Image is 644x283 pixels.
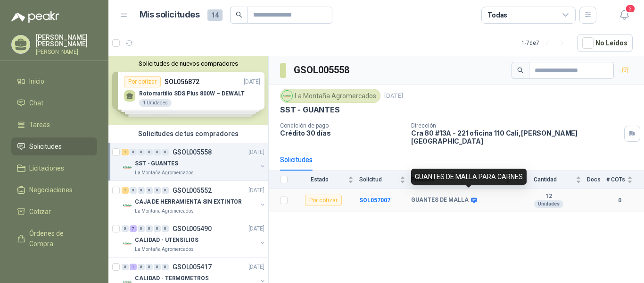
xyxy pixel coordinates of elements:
p: Dirección [411,122,620,129]
span: Solicitud [359,176,398,183]
th: Solicitud [359,171,411,189]
p: Condición de pago [280,122,404,129]
button: 2 [616,7,633,24]
a: Licitaciones [11,159,97,177]
th: # COTs [606,171,644,189]
th: Estado [293,171,359,189]
a: SOL057007 [359,197,390,204]
span: # COTs [606,176,625,183]
div: 0 [138,225,145,232]
img: Company Logo [122,162,133,173]
div: 0 [130,149,137,155]
span: Chat [29,98,43,108]
p: La Montaña Agromercados [135,207,194,215]
span: 2 [625,4,636,13]
span: search [236,11,242,18]
p: CALIDAD - UTENSILIOS [135,236,198,245]
p: [PERSON_NAME] [36,49,97,55]
a: 1 0 0 0 0 0 GSOL005558[DATE] Company LogoSST - GUANTESLa Montaña Agromercados [122,146,266,177]
div: 0 [146,225,153,232]
b: 0 [606,196,633,205]
span: Estado [293,176,346,183]
th: Docs [587,171,606,189]
p: CALIDAD - TERMOMETROS [135,274,208,283]
button: No Leídos [577,34,633,52]
div: 0 [138,149,145,155]
img: Company Logo [122,238,133,249]
div: 0 [154,187,161,194]
a: Inicio [11,72,97,90]
p: La Montaña Agromercados [135,169,194,177]
div: 0 [138,187,145,194]
span: 14 [207,9,223,21]
div: 0 [122,225,129,232]
span: Cotizar [29,206,51,217]
div: 0 [162,225,169,232]
b: 12 [516,193,581,200]
p: Crédito 30 días [280,129,404,137]
a: 1 0 0 0 0 0 GSOL005552[DATE] Company LogoCAJA DE HERRAMIENTA SIN EXTINTORLa Montaña Agromercados [122,185,266,215]
div: Solicitudes de tus compradores [108,125,268,143]
p: [DATE] [248,224,264,233]
div: 0 [146,149,153,155]
div: GUANTES DE MALLA PARA CARNES [411,169,527,185]
a: Cotizar [11,203,97,221]
span: search [517,67,524,74]
div: Solicitudes [280,154,313,165]
div: 1 - 7 de 7 [521,35,570,51]
div: 0 [138,264,145,270]
p: GSOL005552 [173,187,212,194]
span: Cantidad [516,176,574,183]
div: Todas [487,10,507,20]
h1: Mis solicitudes [140,8,200,22]
div: Unidades [534,200,563,208]
div: 0 [146,264,153,270]
div: Solicitudes de nuevos compradoresPor cotizarSOL056872[DATE] Rotomartillo SDS Plus 800W – DEWALT1 ... [108,56,268,125]
div: 0 [122,264,129,270]
span: Órdenes de Compra [29,228,88,249]
div: 1 [130,264,137,270]
p: [DATE] [248,148,264,157]
div: 0 [162,187,169,194]
div: 1 [122,149,129,155]
a: Tareas [11,116,97,134]
p: [DATE] [248,186,264,195]
div: Por cotizar [305,195,342,206]
img: Company Logo [122,200,133,211]
p: CAJA DE HERRAMIENTA SIN EXTINTOR [135,197,242,206]
a: Remisiones [11,257,97,274]
div: 0 [146,187,153,194]
div: 0 [130,187,137,194]
img: Company Logo [282,91,292,101]
div: 0 [154,225,161,232]
div: 0 [162,264,169,270]
img: Logo peakr [11,11,59,23]
b: GUANTES DE MALLA [411,197,469,204]
p: GSOL005490 [173,225,212,232]
span: Negociaciones [29,185,73,195]
p: [DATE] [248,263,264,272]
a: Negociaciones [11,181,97,199]
p: SST - GUANTES [280,105,340,115]
a: Solicitudes [11,137,97,155]
h3: GSOL005558 [294,63,351,77]
p: GSOL005558 [173,149,212,155]
div: 7 [130,225,137,232]
p: Cra 80 #13A - 221 oficina 110 Cali , [PERSON_NAME][GEOGRAPHIC_DATA] [411,129,620,145]
p: SST - GUANTES [135,159,178,168]
p: [PERSON_NAME] [PERSON_NAME] [36,34,97,47]
span: Tareas [29,120,50,130]
span: Solicitudes [29,141,62,152]
div: 0 [154,149,161,155]
span: Licitaciones [29,163,64,173]
a: Órdenes de Compra [11,224,97,253]
a: Chat [11,94,97,112]
div: 0 [154,264,161,270]
div: La Montaña Agromercados [280,89,380,103]
button: Solicitudes de nuevos compradores [112,60,264,67]
span: Inicio [29,76,44,86]
p: La Montaña Agromercados [135,246,194,253]
div: 0 [162,149,169,155]
p: [DATE] [384,92,403,101]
